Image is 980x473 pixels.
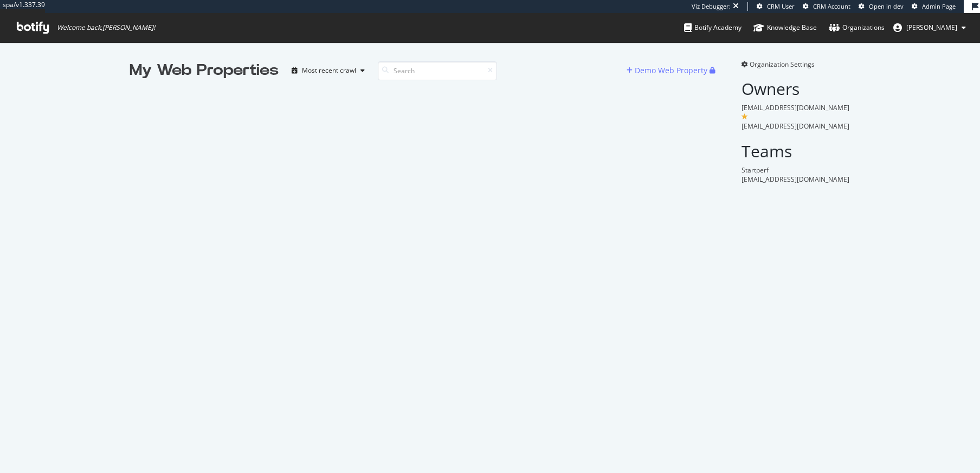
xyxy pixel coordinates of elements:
[742,175,849,184] span: [EMAIL_ADDRESS][DOMAIN_NAME]
[287,62,369,79] button: Most recent crawl
[627,66,710,75] a: Demo Web Property
[742,142,850,160] h2: Teams
[753,13,817,42] a: Knowledge Base
[130,60,279,81] div: My Web Properties
[813,2,850,10] span: CRM Account
[742,165,850,175] div: Startperf
[753,22,817,33] div: Knowledge Base
[829,22,885,33] div: Organizations
[635,65,707,76] div: Demo Web Property
[885,19,975,36] button: [PERSON_NAME]
[767,2,795,10] span: CRM User
[57,23,155,32] span: Welcome back, [PERSON_NAME] !
[742,122,849,131] span: [EMAIL_ADDRESS][DOMAIN_NAME]
[684,13,742,42] a: Botify Academy
[859,2,904,11] a: Open in dev
[922,2,956,10] span: Admin Page
[757,2,795,11] a: CRM User
[829,13,885,42] a: Organizations
[742,80,850,98] h2: Owners
[684,22,742,33] div: Botify Academy
[627,62,710,79] button: Demo Web Property
[912,2,956,11] a: Admin Page
[692,2,731,11] div: Viz Debugger:
[302,67,356,74] div: Most recent crawl
[742,103,849,112] span: [EMAIL_ADDRESS][DOMAIN_NAME]
[803,2,850,11] a: CRM Account
[906,23,957,32] span: Nathalie Geoffrin
[378,61,497,80] input: Search
[869,2,904,10] span: Open in dev
[750,60,815,69] span: Organization Settings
